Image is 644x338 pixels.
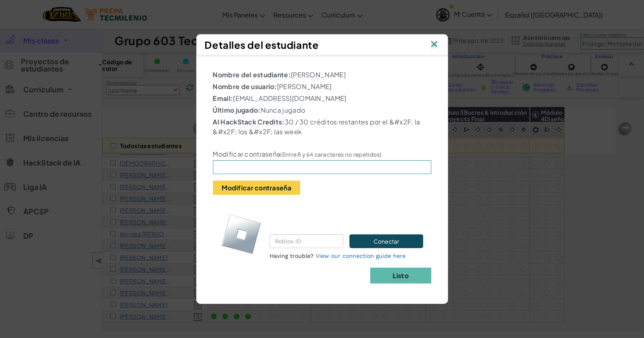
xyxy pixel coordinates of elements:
[213,94,431,103] p: [EMAIL_ADDRESS][DOMAIN_NAME]
[316,253,406,259] a: View our connection guide here
[213,94,233,102] b: Email:
[281,151,382,158] small: (Entre 8 y 64 caracteres no repetidos)
[213,106,261,114] b: Último jugado:
[213,118,285,126] b: AI HackStack Credits:
[270,234,343,248] input: Roblox ID
[213,181,300,195] button: Modificar contraseña
[213,70,291,79] b: Nombre del estudiante:
[349,234,423,248] button: Conectar
[213,82,277,91] b: Nombre de usuario:
[270,209,423,229] p: Connect the student's CodeCombat and Roblox accounts.
[270,253,314,259] span: Having trouble?
[370,268,431,283] button: Listo
[429,39,440,51] img: IconClose.svg
[213,82,431,92] p: [PERSON_NAME]
[221,214,262,254] img: roblox-logo.svg
[213,150,382,158] label: Modificar contraseña
[213,117,431,137] p: 30 / 30 créditos restantes por el &#x2F; la &#x2F; los &#x2F; las week
[213,70,431,80] p: [PERSON_NAME]
[205,39,319,51] span: Detalles del estudiante
[213,105,431,115] p: Nunca jugado
[393,271,409,280] b: Listo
